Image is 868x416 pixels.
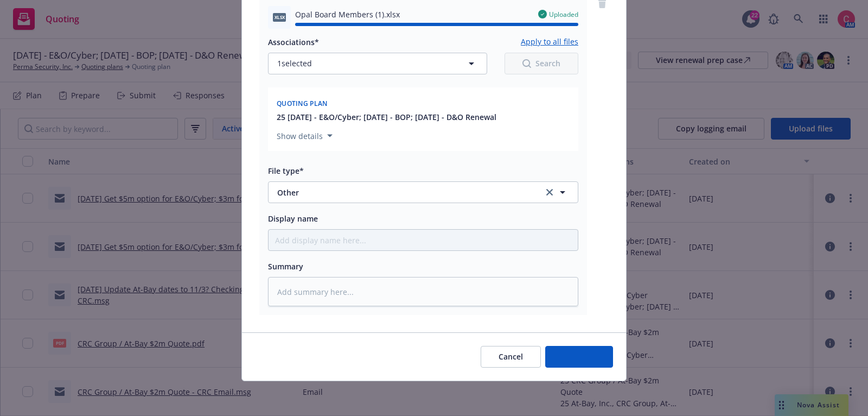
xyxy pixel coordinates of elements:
[268,37,319,47] span: Associations*
[268,213,318,224] span: Display name
[521,35,578,48] button: Apply to all files
[268,166,304,176] span: File type*
[545,346,613,368] button: Add files
[268,181,578,203] button: Otherclear selection
[268,53,487,74] button: 1selected
[277,187,528,198] span: Other
[277,111,496,123] button: 25 [DATE] - E&O/Cyber; [DATE] - BOP; [DATE] - D&O Renewal
[499,351,523,362] span: Cancel
[481,346,541,368] button: Cancel
[563,351,595,362] span: Add files
[268,261,303,272] span: Summary
[543,186,556,199] a: clear selection
[273,13,286,21] span: xlsx
[277,99,328,108] span: Quoting plan
[272,129,337,142] button: Show details
[277,58,312,69] span: 1 selected
[295,9,400,20] span: Opal Board Members (1).xlsx
[269,230,578,250] input: Add display name here...
[549,10,578,19] span: Uploaded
